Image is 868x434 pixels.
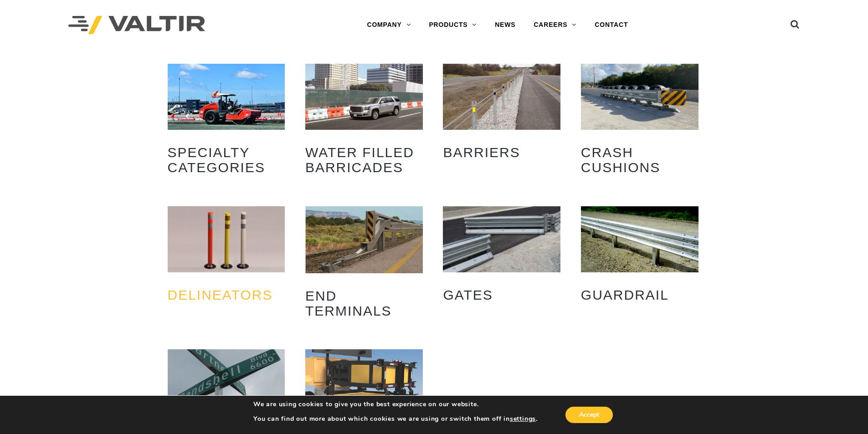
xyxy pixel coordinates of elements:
h2: Specialty Categories [168,138,285,182]
h2: Water Filled Barricades [305,138,423,182]
img: Barriers [443,64,560,130]
img: Valtir [68,16,205,35]
button: Accept [565,407,613,423]
img: Gates [443,206,560,272]
img: Guardrail [581,206,699,272]
img: Sign Posts & Supports [168,349,285,415]
h2: End Terminals [305,281,423,325]
a: Visit product category End Terminals [305,206,423,325]
a: Visit product category Guardrail [581,206,699,309]
a: Visit product category Delineators [168,206,285,309]
h2: Gates [443,281,560,309]
h2: Barriers [443,138,560,167]
a: Visit product category Barriers [443,64,560,167]
p: We are using cookies to give you the best experience on our website. [253,400,538,408]
p: You can find out more about which cookies we are using or switch them off in . [253,415,538,423]
img: Delineators [168,206,285,272]
img: Water Filled Barricades [305,64,423,130]
img: Specialty Categories [168,64,285,130]
img: TMAs [305,349,423,415]
a: Visit product category Water Filled Barricades [305,64,423,182]
img: Crash Cushions [581,64,699,130]
img: End Terminals [305,206,423,273]
a: PRODUCTS [420,16,486,34]
button: settings [510,415,536,423]
h2: Crash Cushions [581,138,699,182]
a: CONTACT [586,16,637,34]
a: NEWS [486,16,524,34]
a: CAREERS [524,16,586,34]
a: COMPANY [358,16,420,34]
a: Visit product category Specialty Categories [168,64,285,182]
a: Visit product category Gates [443,206,560,309]
a: Visit product category Crash Cushions [581,64,699,182]
h2: Guardrail [581,281,699,309]
h2: Delineators [168,281,285,309]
